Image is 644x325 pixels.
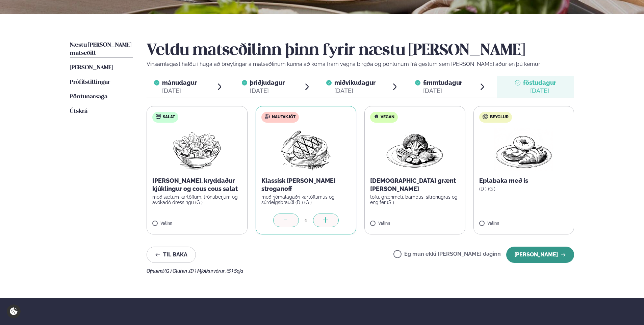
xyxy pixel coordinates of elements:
[70,42,131,56] span: Næstu [PERSON_NAME] matseðill
[227,268,243,274] span: (S ) Soja
[147,41,574,60] h2: Veldu matseðilinn þinn fyrir næstu [PERSON_NAME]
[189,268,227,274] span: (D ) Mjólkurvörur ,
[156,114,161,119] img: salad.svg
[523,87,556,95] div: [DATE]
[334,87,376,95] div: [DATE]
[70,64,113,72] a: [PERSON_NAME]
[272,115,295,120] span: Nautakjöt
[70,41,133,57] a: Næstu [PERSON_NAME] matseðill
[167,128,227,171] img: Salad.png
[70,94,107,100] span: Pöntunarsaga
[162,79,197,86] span: mánudagur
[70,93,107,101] a: Pöntunarsaga
[299,217,313,224] div: 1
[479,186,569,192] p: (D ) (G )
[261,177,351,193] p: Klassísk [PERSON_NAME] stroganoff
[423,79,462,86] span: fimmtudagur
[523,79,556,86] span: föstudagur
[152,194,242,205] p: með sætum kartöflum, trönuberjum og avókadó dressingu (G )
[162,87,197,95] div: [DATE]
[70,108,87,114] span: Útskrá
[265,114,270,119] img: beef.svg
[423,87,462,95] div: [DATE]
[370,177,460,193] p: [DEMOGRAPHIC_DATA] grænt [PERSON_NAME]
[490,115,509,120] span: Beyglur
[381,115,394,120] span: Vegan
[147,268,574,274] div: Ofnæmi:
[334,79,376,86] span: miðvikudagur
[147,247,196,263] button: Til baka
[483,114,488,119] img: bagle-new-16px.svg
[147,60,574,68] p: Vinsamlegast hafðu í huga að breytingar á matseðlinum kunna að koma fram vegna birgða og pöntunum...
[276,128,336,171] img: Beef-Meat.png
[70,107,87,116] a: Útskrá
[164,268,189,274] span: (G ) Glúten ,
[7,304,21,318] a: Cookie settings
[506,247,574,263] button: [PERSON_NAME]
[163,115,175,120] span: Salat
[373,114,379,119] img: Vegan.svg
[152,177,242,193] p: [PERSON_NAME], kryddaður kjúklingur og cous cous salat
[70,79,110,85] span: Prófílstillingar
[70,65,113,71] span: [PERSON_NAME]
[385,128,444,171] img: Vegan.png
[261,194,351,205] p: með rjómalagaðri kartöflumús og súrdeigsbrauði (D ) (G )
[250,79,285,86] span: þriðjudagur
[479,177,569,185] p: Eplabaka með ís
[494,128,553,171] img: Croissant.png
[250,87,285,95] div: [DATE]
[370,194,460,205] p: tofu, grænmeti, bambus, sítrónugras og engifer (S )
[70,78,110,86] a: Prófílstillingar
